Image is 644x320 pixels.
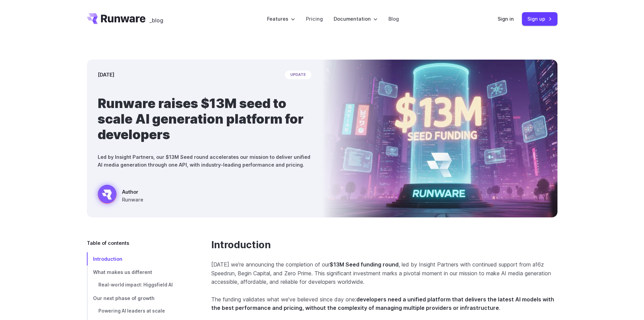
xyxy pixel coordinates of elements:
span: Real-world impact: Higgsfield AI [98,282,173,287]
span: Powering AI leaders at scale [98,308,165,314]
a: Our next phase of growth [87,292,190,305]
span: Runware [122,196,143,204]
a: Go to / [87,13,146,24]
a: _blog [149,13,163,24]
a: What makes us different [87,265,190,279]
span: update [285,70,311,79]
span: Our next phase of growth [93,295,154,301]
a: Pricing [306,15,323,23]
a: Real-world impact: Higgsfield AI [87,279,190,292]
a: Sign in [498,15,514,23]
a: Powering AI leaders at scale [87,305,190,318]
label: Documentation [334,15,378,23]
h1: Runware raises $13M seed to scale AI generation platform for developers [98,95,311,142]
span: _blog [149,18,163,23]
a: Futuristic city scene with neon lights showing Runware announcement of $13M seed funding in large... [98,185,143,207]
time: [DATE] [98,71,114,79]
a: Sign up [522,12,557,25]
p: The funding validates what we've believed since day one: . [211,295,557,313]
span: Introduction [93,256,122,262]
strong: developers need a unified platform that delivers the latest AI models with the best performance a... [211,296,554,312]
a: Introduction [211,239,271,251]
label: Features [267,15,295,23]
strong: $13M Seed funding round [330,261,399,268]
p: [DATE] we're announcing the completion of our , led by Insight Partners with continued support fr... [211,260,557,286]
span: Author [122,188,143,196]
span: Table of contents [87,239,129,247]
a: Introduction [87,252,190,265]
a: Blog [388,15,399,23]
img: Futuristic city scene with neon lights showing Runware announcement of $13M seed funding in large... [322,60,557,217]
p: Led by Insight Partners, our $13M Seed round accelerates our mission to deliver unified AI media ... [98,153,311,169]
span: What makes us different [93,269,152,275]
